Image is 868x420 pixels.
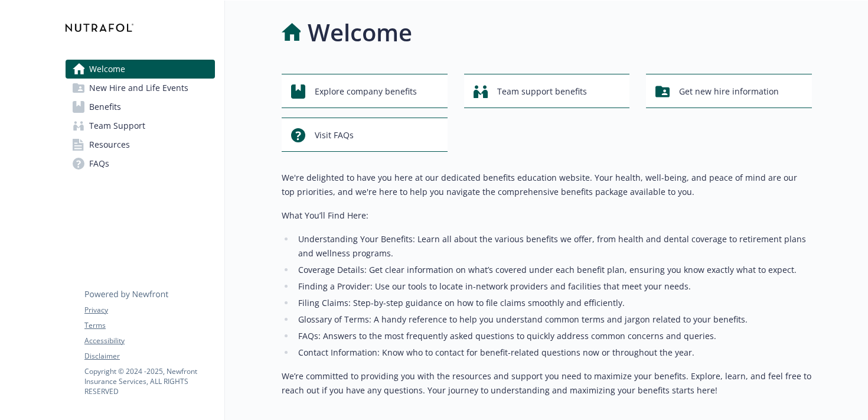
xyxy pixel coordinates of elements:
[282,369,812,398] p: We’re committed to providing you with the resources and support you need to maximize your benefit...
[84,320,214,331] a: Terms
[295,346,812,360] li: Contact Information: Know who to contact for benefit-related questions now or throughout the year.
[308,15,412,50] h1: Welcome
[66,135,215,154] a: Resources
[84,336,214,346] a: Accessibility
[84,366,214,396] p: Copyright © 2024 - 2025 , Newfront Insurance Services, ALL RIGHTS RESERVED
[282,118,448,152] button: Visit FAQs
[66,97,215,116] a: Benefits
[464,74,630,108] button: Team support benefits
[66,116,215,135] a: Team Support
[497,80,587,103] span: Team support benefits
[84,305,214,315] a: Privacy
[646,74,812,108] button: Get new hire information
[295,232,812,261] li: Understanding Your Benefits: Learn all about the various benefits we offer, from health and denta...
[66,154,215,173] a: FAQs
[295,312,812,327] li: Glossary of Terms: A handy reference to help you understand common terms and jargon related to yo...
[89,135,130,154] span: Resources
[66,60,215,79] a: Welcome
[295,296,812,310] li: Filing Claims: Step-by-step guidance on how to file claims smoothly and efficiently.
[315,80,417,103] span: Explore company benefits
[295,279,812,294] li: Finding a Provider: Use our tools to locate in-network providers and facilities that meet your ne...
[89,97,121,116] span: Benefits
[89,79,188,97] span: New Hire and Life Events
[282,209,812,223] p: What You’ll Find Here:
[282,171,812,199] p: We're delighted to have you here at our dedicated benefits education website. Your health, well-b...
[282,74,448,108] button: Explore company benefits
[315,124,354,146] span: Visit FAQs
[89,154,109,173] span: FAQs
[89,116,145,135] span: Team Support
[84,351,214,362] a: Disclaimer
[679,80,779,103] span: Get new hire information
[66,79,215,97] a: New Hire and Life Events
[89,60,125,79] span: Welcome
[295,329,812,343] li: FAQs: Answers to the most frequently asked questions to quickly address common concerns and queries.
[295,263,812,277] li: Coverage Details: Get clear information on what’s covered under each benefit plan, ensuring you k...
